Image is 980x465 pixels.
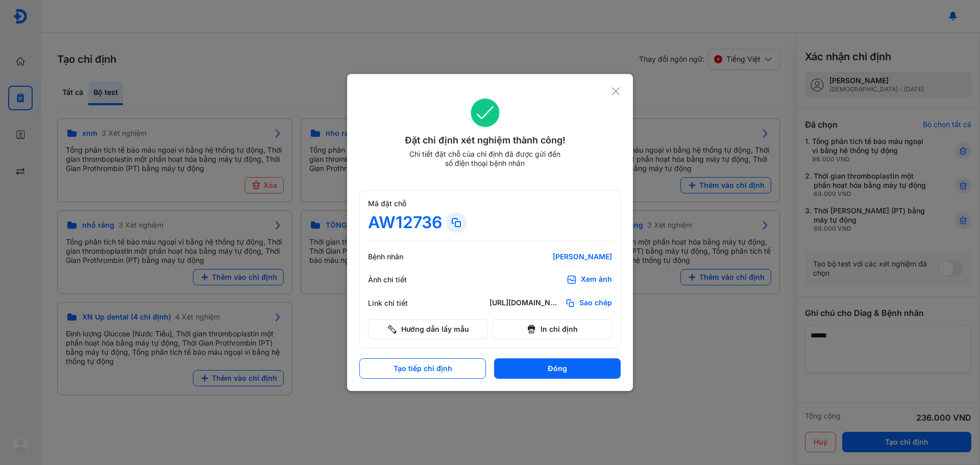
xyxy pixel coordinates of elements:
[492,319,612,339] button: In chỉ định
[359,358,486,379] button: Tạo tiếp chỉ định
[368,199,612,208] div: Mã đặt chỗ
[489,252,612,261] div: [PERSON_NAME]
[579,298,612,308] span: Sao chép
[368,275,429,284] div: Ảnh chi tiết
[489,298,561,308] div: [URL][DOMAIN_NAME]
[368,319,488,339] button: Hướng dẫn lấy mẫu
[368,252,429,261] div: Bệnh nhân
[581,275,612,285] div: Xem ảnh
[368,212,442,233] div: AW12736
[368,299,429,308] div: Link chi tiết
[359,133,611,148] div: Đặt chỉ định xét nghiệm thành công!
[405,150,565,168] div: Chi tiết đặt chỗ của chỉ định đã được gửi đến số điện thoại bệnh nhân
[494,358,621,379] button: Đóng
